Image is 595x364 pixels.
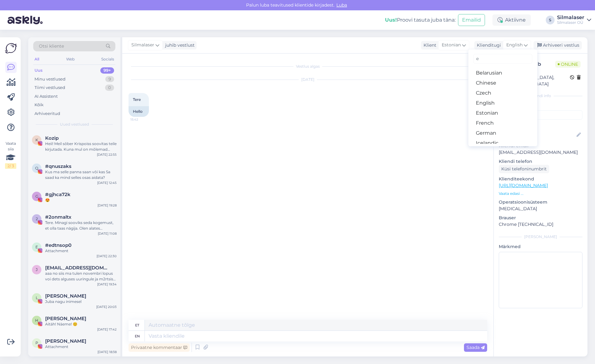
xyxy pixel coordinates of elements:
[97,152,117,157] div: [DATE] 22:55
[97,327,117,332] div: [DATE] 17:42
[45,192,71,197] span: #gjhca72k
[129,106,149,117] div: Hello
[499,191,582,196] p: Vaata edasi ...
[133,97,141,102] span: Tere
[163,42,195,49] div: juhib vestlust
[45,265,110,271] span: jasmine.mahov@gmail.com
[45,242,71,248] span: #edtnsop0
[35,245,38,249] span: e
[35,194,38,199] span: g
[468,108,537,118] a: Estonian
[34,111,60,117] div: Arhiveeritud
[98,231,117,236] div: [DATE] 11:08
[557,15,591,25] a: SilmalaserSilmalaser OÜ
[36,267,38,272] span: j
[34,102,44,108] div: Kõik
[499,183,548,188] a: [URL][DOMAIN_NAME]
[557,15,584,20] div: Silmalaser
[135,320,139,330] div: et
[45,169,117,180] div: Kus ma selle panna saan või kas Sa saad ka mind selles osas aidata?
[97,203,117,208] div: [DATE] 19:28
[45,164,71,169] span: #qnuszaks
[442,42,461,49] span: Estonian
[45,299,117,304] div: Juba nagu inimesel
[421,42,436,49] div: Klient
[499,143,582,149] p: Kliendi email
[468,88,537,98] a: Czech
[492,14,531,26] div: Aktiivne
[100,55,115,63] div: Socials
[555,61,581,68] span: Online
[45,321,117,327] div: Aitäh! Näeme! ☺️
[45,214,71,220] span: #2onmaltx
[499,205,582,212] p: [MEDICAL_DATA]
[45,271,117,282] div: aaa no siis ma tulen novembri lopus voi dets alguses uuringule ja m2rtsis opile kui silm lubab . ...
[97,254,117,258] div: [DATE] 22:30
[458,14,485,26] button: Emailid
[35,341,38,345] span: p
[5,141,16,169] div: Vaata siia
[385,17,397,23] b: Uus!
[65,55,76,63] div: Web
[468,138,537,148] a: Icelandic
[105,76,114,82] div: 9
[45,197,117,203] div: 😍
[499,199,582,205] p: Operatsioonisüsteem
[499,122,582,129] p: Kliendi nimi
[499,158,582,165] p: Kliendi telefon
[45,135,59,141] span: Kozip
[35,166,38,170] span: q
[499,234,582,240] div: [PERSON_NAME]
[499,132,575,138] input: Lisa nimi
[129,64,487,69] div: Vestlus algas
[39,43,64,49] span: Otsi kliente
[97,180,117,185] div: [DATE] 12:45
[131,42,154,49] span: Silmalaser
[35,318,38,323] span: h
[105,85,114,91] div: 0
[534,41,582,49] div: Arhiveeri vestlus
[97,350,117,354] div: [DATE] 18:38
[5,42,17,54] img: Askly Logo
[36,216,38,221] span: 2
[35,138,38,142] span: K
[506,42,523,49] span: English
[468,98,537,108] a: English
[5,163,16,169] div: 2 / 3
[34,76,66,82] div: Minu vestlused
[96,304,117,309] div: [DATE] 20:03
[34,85,65,91] div: Tiimi vestlused
[33,55,40,63] div: All
[60,122,89,127] span: Uued vestlused
[499,93,582,99] div: Kliendi info
[129,343,190,352] div: Privaatne kommentaar
[130,117,154,122] span: 15:42
[45,293,86,299] span: Lisabet Loigu
[45,316,86,321] span: helen ☁️✨
[135,331,140,341] div: en
[34,67,43,74] div: Uus
[473,54,532,64] input: Kirjuta, millist tag'i otsid
[97,282,117,287] div: [DATE] 19:34
[499,243,582,250] p: Märkmed
[546,16,555,24] div: S
[468,118,537,128] a: French
[499,221,582,228] p: Chrome [TECHNICAL_ID]
[45,141,117,152] div: Heii! Meil sõber Krispoiss soovitas teile kirjutada. Kuna mul on mõlemad silmad -5 kanti, siis mõ...
[474,42,501,49] div: Klienditugi
[499,102,582,109] p: Kliendi tag'id
[468,78,537,88] a: Chinese
[100,67,114,74] div: 99+
[499,165,549,173] div: Küsi telefoninumbrit
[45,338,86,344] span: pauline lotta
[499,110,582,120] input: Lisa tag
[45,344,117,350] div: Attachment
[499,215,582,221] p: Brauser
[129,77,487,82] div: [DATE]
[557,20,584,25] div: Silmalaser OÜ
[468,68,537,78] a: Belarusian
[45,248,117,254] div: Attachment
[36,295,38,300] span: L
[334,2,349,8] span: Luba
[466,345,485,350] span: Saada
